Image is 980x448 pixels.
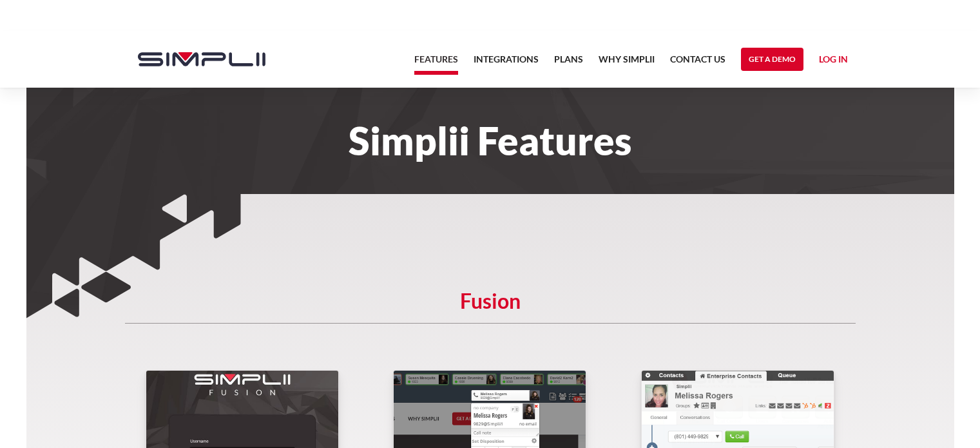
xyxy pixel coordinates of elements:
[138,52,265,66] img: Simplii
[599,52,655,75] a: Why Simplii
[414,52,458,75] a: Features
[819,52,848,71] a: Log in
[670,52,725,75] a: Contact US
[474,52,539,75] a: Integrations
[125,295,856,324] h5: Fusion
[554,52,583,75] a: Plans
[125,126,856,155] h1: Simplii Features
[741,48,803,71] a: Get a Demo
[125,31,265,88] a: home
